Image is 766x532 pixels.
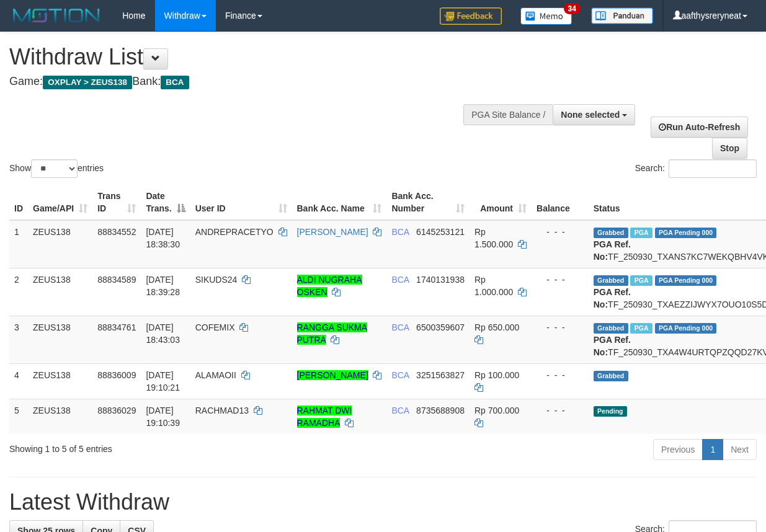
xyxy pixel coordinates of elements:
span: BCA [391,370,409,380]
a: 1 [702,439,723,460]
span: 88834552 [97,227,136,237]
select: Showentries [31,159,78,178]
span: BCA [161,76,189,89]
span: [DATE] 18:43:03 [146,322,180,345]
th: Trans ID: activate to sort column ascending [92,185,141,220]
span: Marked by aafsolysreylen [630,323,652,334]
span: 88834589 [97,275,136,285]
div: - - - [537,273,584,286]
td: ZEUS138 [28,399,92,434]
span: Grabbed [594,228,628,238]
td: 3 [9,316,28,363]
th: Bank Acc. Name: activate to sort column ascending [292,185,387,220]
th: Bank Acc. Number: activate to sort column ascending [386,185,470,220]
span: [DATE] 19:10:21 [146,370,180,392]
button: None selected [553,104,635,125]
span: 88836029 [97,406,136,415]
span: 88836009 [97,370,136,380]
span: ALAMAOII [195,370,236,380]
td: ZEUS138 [28,220,92,268]
label: Search: [635,159,757,178]
span: COFEMIX [195,322,235,332]
b: PGA Ref. No: [594,287,631,309]
span: Copy 8735688908 to clipboard [416,406,465,415]
td: 4 [9,363,28,399]
td: 2 [9,268,28,316]
a: Run Auto-Refresh [651,117,748,138]
th: Date Trans.: activate to sort column descending [141,185,190,220]
span: Marked by aafsolysreylen [630,228,652,238]
td: ZEUS138 [28,363,92,399]
span: BCA [391,406,409,415]
img: MOTION_logo.png [9,6,104,25]
span: 34 [564,3,581,14]
a: Stop [712,138,747,159]
a: RANGGA SUKMA PUTRA [297,322,368,345]
span: [DATE] 19:10:39 [146,406,180,428]
th: Amount: activate to sort column ascending [470,185,532,220]
span: Copy 6145253121 to clipboard [416,227,465,237]
div: - - - [537,404,584,417]
span: Copy 6500359607 to clipboard [416,322,465,332]
span: Marked by aafsolysreylen [630,275,652,286]
label: Show entries [9,159,104,178]
a: [PERSON_NAME] [297,370,368,380]
td: ZEUS138 [28,316,92,363]
th: Balance [532,185,589,220]
span: [DATE] 18:38:30 [146,227,180,249]
span: Copy 3251563827 to clipboard [416,370,465,380]
b: PGA Ref. No: [594,335,631,357]
span: 88834761 [97,322,136,332]
a: RAHMAT DWI RAMADHA [297,406,352,428]
h4: Game: Bank: [9,76,498,88]
img: panduan.png [591,7,653,24]
input: Search: [669,159,757,178]
span: Grabbed [594,323,628,334]
span: Grabbed [594,371,628,381]
div: - - - [537,321,584,334]
span: Pending [594,406,627,417]
span: OXPLAY > ZEUS138 [43,76,132,89]
span: PGA Pending [655,323,717,334]
span: PGA Pending [655,228,717,238]
span: ANDREPRACETYO [195,227,274,237]
span: BCA [391,322,409,332]
a: Next [723,439,757,460]
span: None selected [561,110,620,120]
span: Rp 700.000 [474,406,519,415]
span: Rp 1.500.000 [474,227,513,249]
a: ALDI NUGRAHA OSKEN [297,275,362,297]
span: SIKUDS24 [195,275,238,285]
div: Showing 1 to 5 of 5 entries [9,438,310,455]
b: PGA Ref. No: [594,239,631,262]
span: BCA [391,227,409,237]
a: [PERSON_NAME] [297,227,368,237]
td: 1 [9,220,28,268]
div: PGA Site Balance / [463,104,553,125]
span: Rp 100.000 [474,370,519,380]
td: ZEUS138 [28,268,92,316]
a: Previous [653,439,703,460]
span: [DATE] 18:39:28 [146,275,180,297]
span: Rp 1.000.000 [474,275,513,297]
div: - - - [537,226,584,238]
span: PGA Pending [655,275,717,286]
span: RACHMAD13 [195,406,249,415]
h1: Withdraw List [9,45,498,69]
th: User ID: activate to sort column ascending [190,185,292,220]
span: Grabbed [594,275,628,286]
th: Game/API: activate to sort column ascending [28,185,92,220]
span: Rp 650.000 [474,322,519,332]
div: - - - [537,369,584,381]
img: Button%20Memo.svg [520,7,572,25]
h1: Latest Withdraw [9,490,757,515]
td: 5 [9,399,28,434]
span: BCA [391,275,409,285]
th: ID [9,185,28,220]
span: Copy 1740131938 to clipboard [416,275,465,285]
img: Feedback.jpg [440,7,502,25]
